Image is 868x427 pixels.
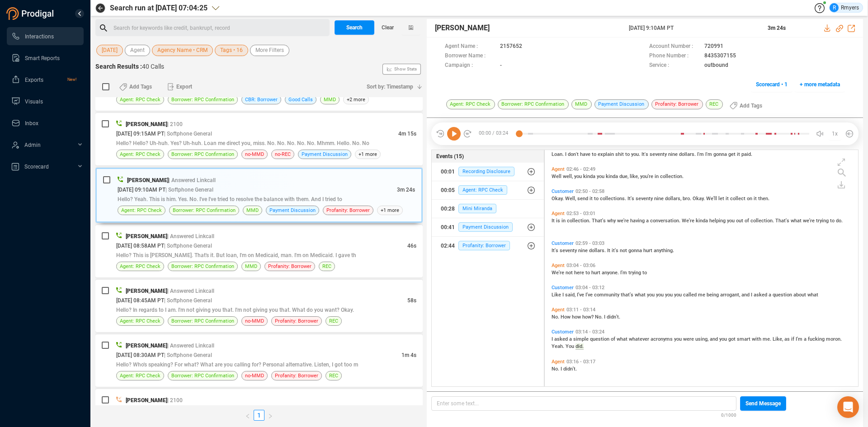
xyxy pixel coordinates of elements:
[116,361,358,368] span: Hello? Who's speaking? For what? What are you calling for? Personal alternative. Listen, I got too m
[796,336,804,342] span: I'm
[737,336,752,342] span: smart
[398,131,416,137] span: 4m 15s
[432,218,544,236] button: 00:41Payment Discussion
[561,366,563,372] span: I
[568,151,580,157] span: don't
[635,292,647,298] span: what
[382,20,394,35] span: Clear
[590,336,611,342] span: question
[580,151,592,157] span: have
[720,292,741,298] span: arrogant,
[255,45,284,56] span: More Filters
[572,314,582,320] span: how
[728,336,737,342] span: got
[695,336,710,342] span: using,
[630,174,640,179] span: like,
[116,243,164,249] span: [DATE] 08:58AM PT
[120,262,160,271] span: Agent: RPC Check
[826,336,842,342] span: moron.
[773,292,793,298] span: question
[562,292,565,298] span: I
[808,336,826,342] span: fucking
[628,248,643,253] span: gonna
[164,131,212,137] span: | Softphone General
[250,45,289,56] button: More Filters
[245,150,264,159] span: no-MMD
[594,292,621,298] span: community
[346,20,363,35] span: Search
[322,262,331,271] span: REC
[775,218,791,224] span: That's
[176,80,192,94] span: Export
[25,33,54,40] span: Interactions
[129,80,152,94] span: Add Tags
[665,292,674,298] span: you
[574,270,585,276] span: here
[116,252,356,258] span: Hello? This is [PERSON_NAME]. That's it. But loan, I'm on Medicaid, man. I'm on Medicaid. I gave th
[329,317,338,325] span: REC
[126,288,167,294] span: [PERSON_NAME]
[95,113,423,165] div: [PERSON_NAME]| 2100[DATE] 09:15AM PT| Softphone General4m 15sHello? Hello? Uh-huh. Yes? Uh-huh. L...
[25,99,43,105] span: Visuals
[95,225,423,277] div: [PERSON_NAME]| Answered Linkcall[DATE] 08:58AM PT| Softphone General46sHello? This is [PERSON_NAM...
[741,151,752,157] span: paid.
[164,243,212,249] span: | Softphone General
[665,196,683,202] span: dollars,
[832,127,838,141] span: 1x
[594,196,600,202] span: to
[625,151,631,157] span: to
[740,99,762,113] span: Add Tags
[25,77,43,83] span: Exports
[394,15,417,123] span: Show Stats
[679,151,697,157] span: dollars.
[335,20,374,35] button: Search
[11,92,76,110] a: Visuals
[607,218,617,224] span: why
[754,196,758,202] span: it
[740,396,786,411] button: Send Message
[11,49,76,67] a: Smart Reports
[552,174,563,179] span: Well
[554,336,569,342] span: asked
[441,220,455,235] div: 00:41
[458,185,507,195] span: Agent: RPC Check
[171,317,234,325] span: Borrower: RPC Confirmation
[245,413,250,419] span: left
[585,292,594,298] span: I've
[118,196,342,202] span: Hello? Yeah. This is him. Yes. No. I've I've tried to resolve the balance with them. And I tried to
[646,218,650,224] span: a
[126,397,167,404] span: [PERSON_NAME]
[118,187,165,193] span: [DATE] 09:10AM PT
[116,307,354,313] span: Hello? In regards to I am. I'm not giving you that. I'm not giving you that. What do you want? Okay.
[751,77,793,92] button: Scorecard • 1
[763,336,773,342] span: me.
[25,55,60,61] span: Smart Reports
[565,292,577,298] span: said,
[458,204,496,213] span: Mini Miranda
[125,45,150,56] button: Agent
[804,336,808,342] span: a
[837,396,859,418] div: Open Intercom Messenger
[432,237,544,255] button: 02:44Profanity: Borrower
[803,218,816,224] span: we're
[441,202,455,216] div: 00:28
[791,336,796,342] span: if
[560,248,578,253] span: seventy
[718,196,726,202] span: let
[24,164,49,170] span: Scorecard
[397,187,415,193] span: 3m 24s
[165,187,213,193] span: | Softphone General
[126,343,167,349] span: [PERSON_NAME]
[171,95,234,104] span: Borrower: RPC Confirmation
[707,292,720,298] span: being
[566,343,576,349] span: You
[167,397,183,404] span: | 2100
[245,317,264,325] span: no-MMD
[730,196,747,202] span: collect
[11,70,76,89] a: ExportsNew!
[600,196,627,202] span: collections.
[566,270,574,276] span: not
[169,177,216,183] span: | Answered Linkcall
[116,352,164,358] span: [DATE] 08:30AM PT
[683,196,693,202] span: bro.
